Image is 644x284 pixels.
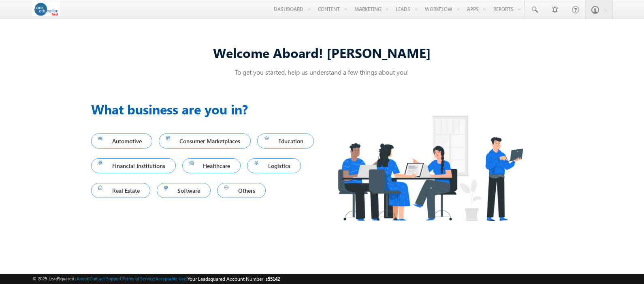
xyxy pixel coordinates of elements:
span: Healthcare [190,160,234,171]
a: Terms of Service [123,276,154,281]
span: Financial Institutions [98,160,168,171]
p: To get you started, help us understand a few things about you! [91,68,553,76]
a: Acceptable Use [156,276,186,281]
span: Education [264,136,307,146]
span: 55142 [268,276,280,282]
a: Contact Support [90,276,122,281]
img: Custom Logo [32,2,60,16]
img: Industry.png [322,99,538,237]
span: Your Leadsquared Account Number is [188,276,280,282]
span: Logistics [254,160,294,171]
a: About [77,276,88,281]
span: Automotive [98,136,145,146]
div: Welcome Aboard! [PERSON_NAME] [91,44,553,61]
span: © 2025 LeadSquared | | | | | [32,275,280,283]
span: Real Estate [98,185,143,196]
span: Consumer Marketplaces [166,136,244,146]
span: Software [164,185,204,196]
h3: What business are you in? [91,99,322,119]
span: Others [224,185,258,196]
